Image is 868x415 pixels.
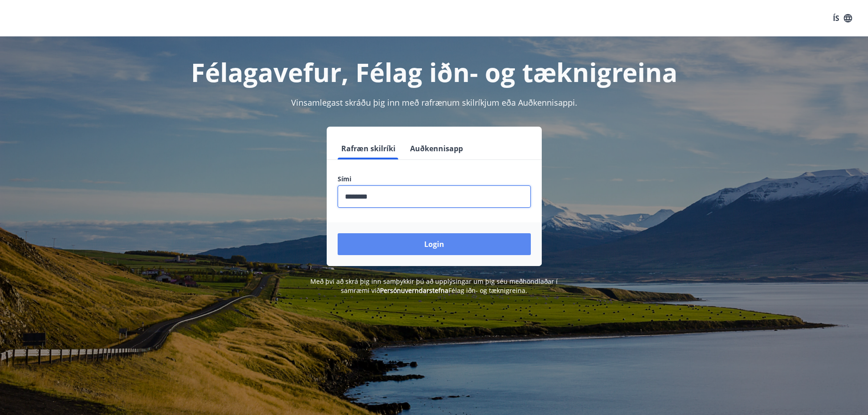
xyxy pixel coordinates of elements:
[828,10,857,26] button: ÍS
[117,55,751,89] h1: Félagavefur, Félag iðn- og tæknigreina
[338,233,531,255] button: Login
[310,277,558,295] span: Með því að skrá þig inn samþykkir þú að upplýsingar um þig séu meðhöndlaðar í samræmi við Félag i...
[338,138,399,159] button: Rafræn skilríki
[380,286,448,295] a: Persónuverndarstefna
[406,138,467,159] button: Auðkennisapp
[338,174,531,184] label: Sími
[291,97,577,108] span: Vinsamlegast skráðu þig inn með rafrænum skilríkjum eða Auðkennisappi.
